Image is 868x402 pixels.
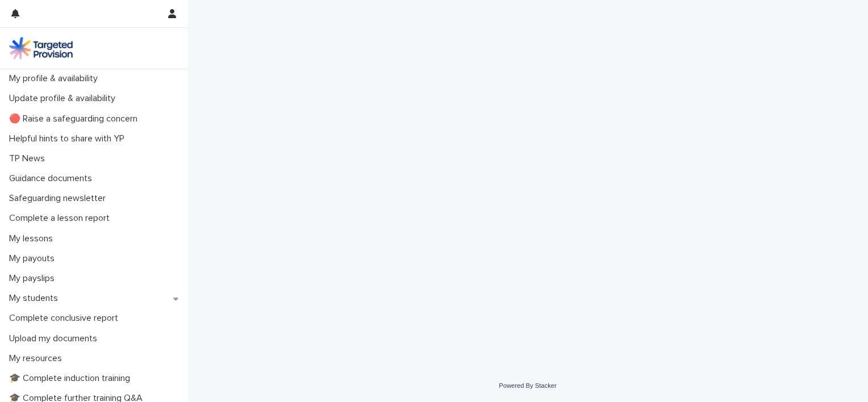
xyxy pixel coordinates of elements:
a: Powered By Stacker [499,382,556,389]
p: My payouts [5,253,64,264]
p: My students [5,293,67,304]
p: Complete conclusive report [5,313,127,324]
p: Update profile & availability [5,93,124,104]
p: My lessons [5,233,62,244]
p: 🔴 Raise a safeguarding concern [5,114,147,124]
p: 🎓 Complete induction training [5,373,139,384]
p: Guidance documents [5,173,101,184]
p: My profile & availability [5,73,107,84]
p: Safeguarding newsletter [5,193,115,204]
p: My resources [5,353,71,364]
p: Upload my documents [5,333,106,344]
img: M5nRWzHhSzIhMunXDL62 [9,37,73,60]
p: Complete a lesson report [5,213,119,224]
p: My payslips [5,273,64,284]
p: TP News [5,153,54,164]
p: Helpful hints to share with YP [5,133,133,144]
